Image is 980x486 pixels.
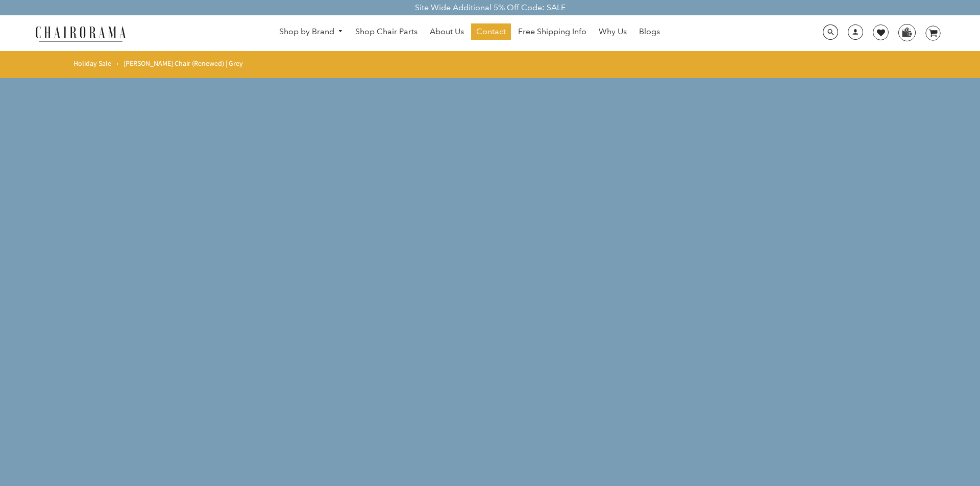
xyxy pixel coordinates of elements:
[518,27,586,37] span: Free Shipping Info
[471,23,511,40] a: Contact
[350,23,423,40] a: Shop Chair Parts
[476,27,506,37] span: Contact
[274,24,349,40] a: Shop by Brand
[425,23,469,40] a: About Us
[73,59,247,73] nav: breadcrumbs
[599,27,627,37] span: Why Us
[594,23,632,40] a: Why Us
[899,24,915,40] img: WhatsApp_Image_2024-07-12_at_16.23.01.webp
[634,23,665,40] a: Blogs
[513,23,592,40] a: Free Shipping Info
[639,27,660,37] span: Blogs
[175,23,765,42] nav: DesktopNavigation
[430,27,464,37] span: About Us
[355,27,418,37] span: Shop Chair Parts
[30,24,132,42] img: chairorama
[73,59,111,68] a: Holiday Sale
[124,59,243,68] span: [PERSON_NAME] Chair (Renewed) | Grey
[116,59,118,68] span: ›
